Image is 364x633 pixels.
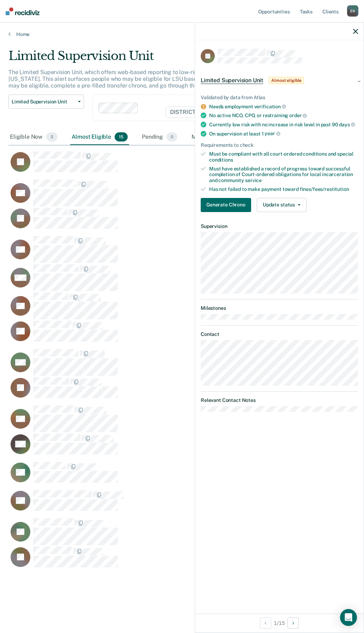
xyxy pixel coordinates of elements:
[8,546,312,574] div: CaseloadOpportunityCell-100017
[8,207,312,236] div: CaseloadOpportunityCell-118203
[6,7,40,15] img: Recidiviz
[209,103,358,110] div: Needs employment verification
[201,142,358,148] div: Requirements to check
[195,69,364,92] div: Limited Supervision UnitAlmost eligible
[8,377,312,405] div: CaseloadOpportunityCell-128670
[8,518,312,546] div: CaseloadOpportunityCell-70362
[201,223,358,229] dt: Supervision
[339,122,355,127] span: days
[8,292,312,320] div: CaseloadOpportunityCell-139795
[8,405,312,433] div: CaseloadOpportunityCell-158530
[265,131,280,136] span: year
[209,131,358,137] div: On supervision at least 1
[8,151,312,179] div: CaseloadOpportunityCell-57400
[209,186,358,192] div: Has not failed to make payment toward
[195,614,364,632] div: 1 / 15
[245,177,262,183] span: service
[8,462,312,490] div: CaseloadOpportunityCell-127197
[8,179,312,207] div: CaseloadOpportunityCell-131029
[8,433,312,462] div: CaseloadOpportunityCell-143345
[70,129,129,145] div: Almost Eligible
[347,5,358,17] div: E K
[46,132,57,141] span: 3
[166,132,177,141] span: 0
[12,99,75,105] span: Limited Supervision Unit
[8,129,59,145] div: Eligible Now
[8,31,356,37] a: Home
[8,320,312,349] div: CaseloadOpportunityCell-150147
[201,331,358,337] dt: Contact
[209,112,358,119] div: No active NCO, CPO, or restraining
[201,397,358,403] dt: Relevant Contact Notes
[209,166,358,183] div: Must have established a record of progress toward successful completion of Court-ordered obligati...
[201,305,358,311] dt: Milestones
[190,129,253,145] div: Marked Ineligible
[257,198,307,212] button: Update status
[209,121,358,128] div: Currently low risk with no increase in risk level in past 90
[8,349,312,377] div: CaseloadOpportunityCell-61113
[8,490,312,518] div: CaseloadOpportunityCell-131684
[8,264,312,292] div: CaseloadOpportunityCell-154518
[260,617,271,629] button: Previous Opportunity
[201,198,251,212] button: Generate Chrono
[201,198,254,212] a: Navigate to form link
[287,617,299,629] button: Next Opportunity
[201,95,358,101] div: Validated by data from Atlas
[269,77,304,84] span: Almost eligible
[8,49,336,69] div: Limited Supervision Unit
[209,151,358,163] div: Must be compliant with all court-ordered conditions and special conditions
[115,132,128,141] span: 15
[140,129,179,145] div: Pending
[8,69,334,89] p: The Limited Supervision Unit, which offers web-based reporting to low-risk clients, is the lowest...
[201,77,263,84] span: Limited Supervision Unit
[289,113,307,118] span: order
[300,186,349,192] span: fines/fees/restitution
[165,107,292,118] span: DISTRICT OFFICE 4, [GEOGRAPHIC_DATA]
[340,609,357,626] div: Open Intercom Messenger
[8,236,312,264] div: CaseloadOpportunityCell-139426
